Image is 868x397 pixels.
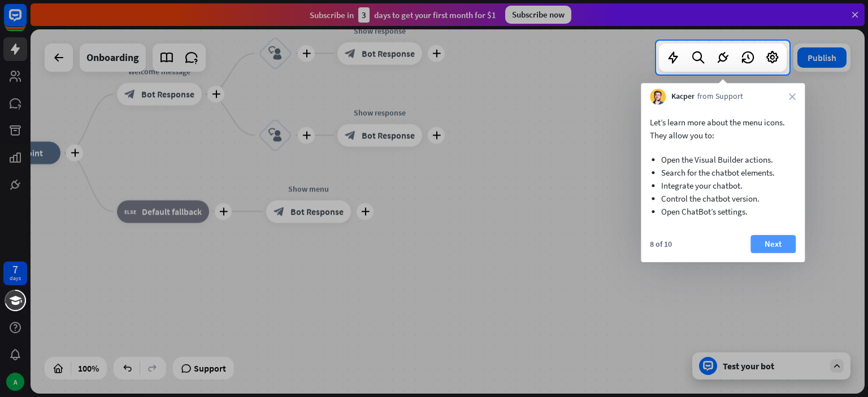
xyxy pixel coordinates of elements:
[9,5,43,38] button: Open LiveChat chat widget
[750,235,796,253] button: Next
[661,153,784,166] li: Open the Visual Builder actions.
[661,205,784,218] li: Open ChatBot’s settings.
[661,192,784,205] li: Control the chatbot version.
[697,91,743,102] span: from Support
[671,91,695,102] span: Kacper
[650,116,796,142] p: Let’s learn more about the menu icons. They allow you to:
[789,93,796,100] i: close
[650,239,672,249] div: 8 of 10
[661,179,784,192] li: Integrate your chatbot.
[661,166,784,179] li: Search for the chatbot elements.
